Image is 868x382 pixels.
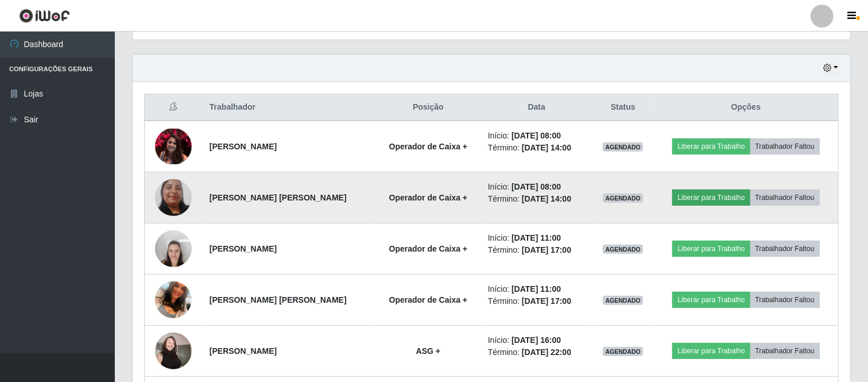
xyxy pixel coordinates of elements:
[511,335,561,345] time: [DATE] 16:00
[511,131,561,140] time: [DATE] 08:00
[155,267,192,333] img: 1704989686512.jpeg
[488,232,586,244] li: Início:
[522,296,571,306] time: [DATE] 17:00
[155,159,192,236] img: 1701346720849.jpeg
[389,193,468,202] strong: Operador de Caixa +
[389,295,468,304] strong: Operador de Caixa +
[155,326,192,375] img: 1729540922743.jpeg
[654,94,839,121] th: Opções
[603,296,643,305] span: AGENDADO
[210,142,277,151] strong: [PERSON_NAME]
[750,241,820,257] button: Trabalhador Faltou
[488,346,586,358] li: Término:
[210,244,277,253] strong: [PERSON_NAME]
[488,142,586,154] li: Término:
[522,245,571,254] time: [DATE] 17:00
[672,138,750,155] button: Liberar para Trabalho
[488,295,586,307] li: Término:
[603,347,643,356] span: AGENDADO
[210,295,347,304] strong: [PERSON_NAME] [PERSON_NAME]
[375,94,481,121] th: Posição
[155,224,192,273] img: 1655230904853.jpeg
[210,193,347,202] strong: [PERSON_NAME] [PERSON_NAME]
[416,346,440,356] strong: ASG +
[488,244,586,256] li: Término:
[672,343,750,359] button: Liberar para Trabalho
[672,292,750,308] button: Liberar para Trabalho
[750,343,820,359] button: Trabalhador Faltou
[511,284,561,294] time: [DATE] 11:00
[750,138,820,155] button: Trabalhador Faltou
[603,142,643,152] span: AGENDADO
[155,129,192,164] img: 1634512903714.jpeg
[750,190,820,206] button: Trabalhador Faltou
[19,9,70,23] img: CoreUI Logo
[511,233,561,242] time: [DATE] 11:00
[522,348,571,357] time: [DATE] 22:00
[522,194,571,203] time: [DATE] 14:00
[488,334,586,346] li: Início:
[603,245,643,254] span: AGENDADO
[603,194,643,203] span: AGENDADO
[672,241,750,257] button: Liberar para Trabalho
[389,244,468,253] strong: Operador de Caixa +
[488,283,586,295] li: Início:
[522,143,571,152] time: [DATE] 14:00
[210,346,277,356] strong: [PERSON_NAME]
[481,94,592,121] th: Data
[672,190,750,206] button: Liberar para Trabalho
[203,94,375,121] th: Trabalhador
[488,193,586,205] li: Término:
[511,182,561,191] time: [DATE] 08:00
[750,292,820,308] button: Trabalhador Faltou
[389,142,468,151] strong: Operador de Caixa +
[488,130,586,142] li: Início:
[488,181,586,193] li: Início:
[592,94,654,121] th: Status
